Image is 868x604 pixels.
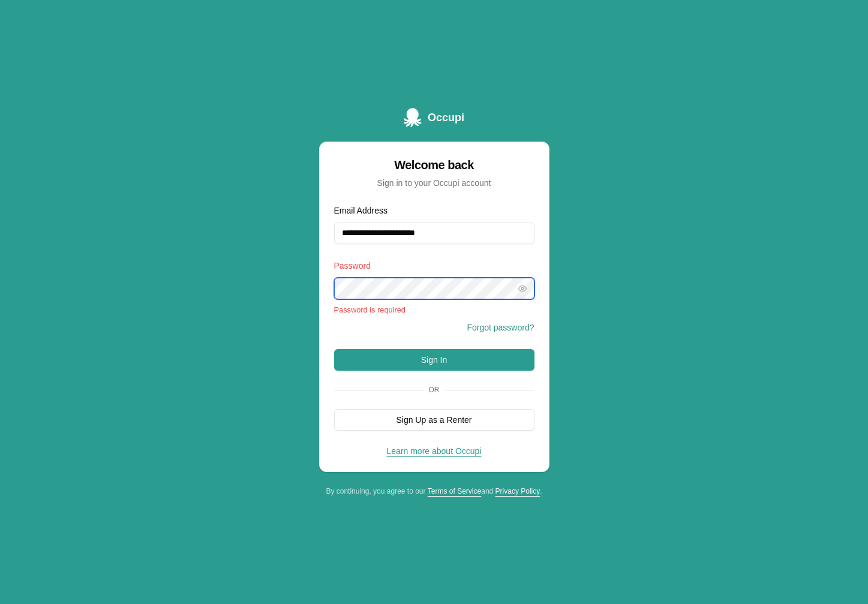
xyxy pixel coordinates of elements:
div: Sign in to your Occupi account [334,177,534,189]
button: Sign In [334,349,534,371]
label: Email Address [334,206,388,215]
button: Forgot password? [467,321,534,333]
div: By continuing, you agree to our and . [319,486,549,496]
p: Password is required [334,304,534,315]
a: Terms of Service [428,487,481,495]
div: Welcome back [334,157,534,173]
label: Password [334,261,371,271]
span: Occupi [428,109,464,126]
a: Privacy Policy [495,487,540,495]
button: Sign Up as a Renter [334,409,534,431]
a: Learn more about Occupi [387,446,482,456]
a: Occupi [404,108,464,127]
span: Or [424,385,444,395]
